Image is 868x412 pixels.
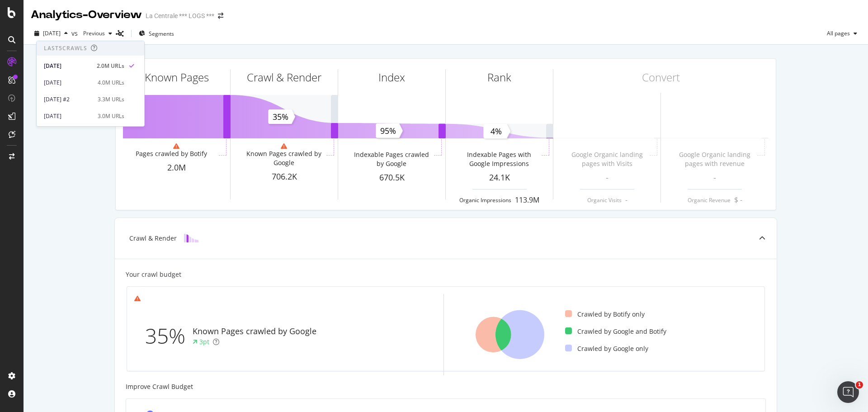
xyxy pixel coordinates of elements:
span: All pages [823,29,850,37]
div: Crawl & Render [247,70,321,85]
div: 4.0M URLs [98,79,124,87]
div: Last 5 Crawls [44,44,87,52]
div: Your crawl budget [126,270,181,279]
div: 3.0M URLs [98,112,124,120]
div: Improve Crawl Budget [126,382,766,391]
div: Analytics - Overview [31,7,142,23]
div: Known Pages crawled by Google [193,326,316,337]
div: 3pt [199,337,209,346]
button: Previous [80,26,116,41]
div: Pages crawled by Botify [136,149,207,158]
div: Known Pages crawled by Google [243,149,324,167]
div: 706.2K [231,171,338,183]
span: vs [71,29,80,38]
div: 2.0M URLs [97,62,124,70]
div: arrow-right-arrow-left [218,13,223,19]
div: 2.0M [123,162,230,174]
div: 3.3M URLs [98,95,124,104]
div: Crawl & Render [129,234,177,243]
div: Crawled by Google and Botify [565,327,666,336]
div: 670.5K [338,172,445,184]
div: [DATE] #2 [44,95,92,104]
img: block-icon [184,234,198,242]
iframe: Intercom live chat [837,381,859,403]
div: Known Pages [145,70,209,85]
span: Previous [80,29,105,37]
div: Index [378,70,405,85]
div: 113.9M [515,195,539,205]
div: [DATE] [44,79,92,87]
button: [DATE] [31,26,71,41]
span: 1 [856,381,863,388]
div: Crawled by Botify only [565,310,645,319]
div: 35% [145,321,193,351]
div: Organic Impressions [459,196,511,204]
div: [DATE] [44,112,92,120]
span: Segments [149,30,174,38]
div: Indexable Pages with Google Impressions [458,150,539,168]
div: Indexable Pages crawled by Google [351,150,432,168]
div: Crawled by Google only [565,344,648,353]
div: 24.1K [446,172,553,184]
div: [DATE] [44,62,91,70]
span: 2025 Jan. 7th [43,29,61,37]
div: Rank [487,70,511,85]
button: All pages [823,26,861,41]
button: Segments [135,26,178,41]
